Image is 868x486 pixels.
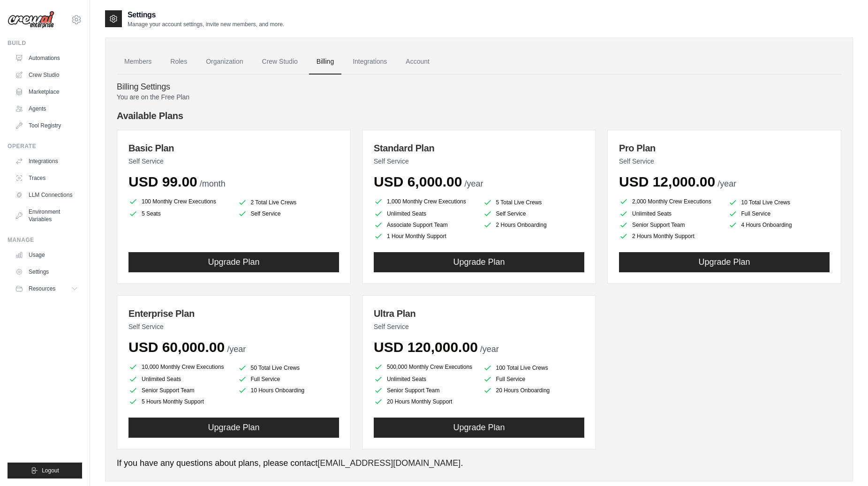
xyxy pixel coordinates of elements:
p: You are on the Free Plan [117,92,841,102]
li: Self Service [483,209,585,218]
h3: Enterprise Plan [128,307,339,320]
a: Agents [11,101,82,116]
span: Resources [29,285,55,292]
a: Marketplace [11,84,82,99]
a: Automations [11,51,82,66]
a: Account [398,49,437,75]
button: Upgrade Plan [128,252,339,272]
li: 20 Hours Onboarding [483,386,585,395]
button: Upgrade Plan [374,252,584,272]
li: 100 Monthly Crew Executions [128,196,230,207]
button: Upgrade Plan [374,418,584,438]
a: Crew Studio [11,67,82,82]
h3: Standard Plan [374,142,584,155]
span: /year [717,179,736,188]
li: 100 Total Live Crews [483,363,585,373]
li: Unlimited Seats [374,374,476,384]
a: Settings [11,264,82,279]
a: Billing [309,49,341,75]
li: 500,000 Monthly Crew Executions [374,361,476,373]
span: /year [480,344,499,354]
img: Logo [8,11,54,29]
a: Usage [11,247,82,262]
a: Members [117,49,159,75]
span: USD 6,000.00 [374,174,462,189]
li: Unlimited Seats [619,209,721,218]
a: Tool Registry [11,118,82,133]
li: Senior Support Team [128,386,230,395]
li: 10 Total Live Crews [728,198,830,207]
span: /month [200,179,226,188]
p: Self Service [128,322,339,331]
li: 5 Total Live Crews [483,198,585,207]
p: Self Service [619,157,830,166]
li: Full Service [728,209,830,218]
a: Integrations [345,49,394,75]
li: 5 Seats [128,209,230,218]
a: LLM Connections [11,187,82,202]
li: Full Service [483,374,585,384]
a: Integrations [11,154,82,169]
button: Upgrade Plan [619,252,830,272]
p: Manage your account settings, invite new members, and more. [128,21,284,28]
li: Full Service [238,374,340,384]
li: Unlimited Seats [128,374,230,384]
h2: Settings [128,9,284,21]
span: USD 12,000.00 [619,174,715,189]
span: USD 120,000.00 [374,339,478,355]
p: Self Service [128,157,339,166]
span: USD 99.00 [128,174,197,189]
li: Senior Support Team [619,220,721,230]
a: Environment Variables [11,204,82,227]
a: [EMAIL_ADDRESS][DOMAIN_NAME] [317,458,460,468]
h3: Pro Plan [619,142,830,155]
h3: Ultra Plan [374,307,584,320]
li: 2,000 Monthly Crew Executions [619,196,721,207]
p: Self Service [374,157,584,166]
div: Manage [8,236,82,244]
div: Build [8,39,82,47]
span: /year [464,179,483,188]
li: 10,000 Monthly Crew Executions [128,361,230,373]
li: 2 Hours Monthly Support [619,232,721,241]
li: Unlimited Seats [374,209,476,218]
h4: Available Plans [117,109,841,122]
span: USD 60,000.00 [128,339,225,355]
li: 1,000 Monthly Crew Executions [374,196,476,207]
p: If you have any questions about plans, please contact . [117,457,841,470]
li: 5 Hours Monthly Support [128,397,230,406]
li: 50 Total Live Crews [238,363,340,373]
span: Logout [42,467,59,474]
li: 2 Hours Onboarding [483,220,585,230]
button: Logout [8,463,82,479]
li: 2 Total Live Crews [238,198,340,207]
a: Traces [11,171,82,186]
li: 10 Hours Onboarding [238,386,340,395]
li: 20 Hours Monthly Support [374,397,476,406]
span: /year [227,344,246,354]
h4: Billing Settings [117,82,841,92]
button: Upgrade Plan [128,418,339,438]
li: 1 Hour Monthly Support [374,232,476,241]
li: Associate Support Team [374,220,476,230]
button: Resources [11,281,82,296]
li: 4 Hours Onboarding [728,220,830,230]
a: Organization [198,49,250,75]
h3: Basic Plan [128,142,339,155]
p: Self Service [374,322,584,331]
a: Crew Studio [255,49,305,75]
div: Operate [8,142,82,150]
li: Self Service [238,209,340,218]
a: Roles [163,49,195,75]
li: Senior Support Team [374,386,476,395]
